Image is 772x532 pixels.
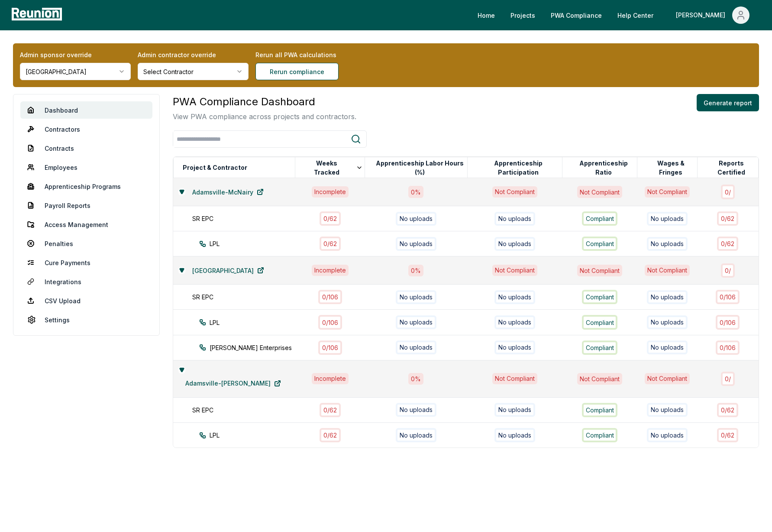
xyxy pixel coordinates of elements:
div: No uploads [647,403,688,417]
a: Access Management [20,216,152,233]
a: Integrations [20,273,152,290]
div: No uploads [396,341,436,354]
a: Home [471,6,502,24]
div: 0 / 62 [320,237,341,251]
div: No uploads [396,428,436,442]
div: 0 / [721,372,735,386]
div: Compliant [582,290,618,304]
div: No uploads [494,403,535,417]
div: 0 / [721,263,735,278]
a: Projects [504,6,542,24]
div: 0 / 62 [320,428,341,442]
div: Not Compliant [645,373,690,384]
div: No uploads [494,290,535,304]
div: Not Compliant [492,373,537,384]
div: No uploads [494,428,535,442]
div: 0 % [408,186,423,198]
div: 0 / [721,185,735,199]
div: Incomplete [312,265,349,276]
a: Help Center [610,6,660,24]
div: 0 / 106 [716,290,740,304]
label: Admin contractor override [138,50,249,59]
nav: Main [471,6,763,24]
label: Admin sponsor override [20,50,131,59]
div: 0 / 106 [318,341,342,355]
div: No uploads [494,237,535,251]
h3: PWA Compliance Dashboard [173,94,356,110]
div: [PERSON_NAME] Enterprises [199,343,311,352]
div: No uploads [396,212,436,226]
button: [PERSON_NAME] [669,6,756,24]
div: 0 / 106 [716,315,740,329]
div: Incomplete [312,186,349,198]
a: Contracts [20,139,152,157]
a: Adamsville-[PERSON_NAME] [178,375,288,392]
div: 0 % [408,265,423,276]
div: 0 / 106 [318,290,342,304]
div: 0 / 106 [716,341,740,355]
div: No uploads [494,315,535,329]
div: [PERSON_NAME] [676,6,729,24]
a: [GEOGRAPHIC_DATA] [185,262,271,279]
a: Employees [20,159,152,176]
div: Incomplete [312,373,349,384]
div: 0 / 106 [318,315,342,329]
div: LPL [199,318,311,327]
a: Adamsville-McNairy [185,183,271,201]
div: No uploads [396,403,436,417]
div: No uploads [647,237,688,251]
button: Apprenticeship Ratio [570,159,637,176]
div: 0 % [408,373,423,385]
a: Contractors [20,120,152,138]
div: SR EPC [192,214,304,223]
a: CSV Upload [20,292,152,309]
div: Compliant [582,315,618,329]
div: Not Compliant [645,186,690,198]
button: Reports Certified [705,159,758,176]
div: LPL [199,239,311,248]
label: Rerun all PWA calculations [255,50,366,59]
a: Dashboard [20,101,152,119]
div: Not Compliant [577,373,622,385]
button: Wages & Fringes [645,159,697,176]
div: No uploads [396,290,436,304]
a: Settings [20,311,152,328]
div: No uploads [494,212,535,226]
a: Cure Payments [20,254,152,271]
button: Weeks Tracked [303,159,365,176]
div: Not Compliant [645,265,690,276]
div: No uploads [647,290,688,304]
div: SR EPC [192,405,304,415]
div: Compliant [582,403,618,417]
div: No uploads [494,341,535,354]
div: 0 / 62 [717,428,738,442]
div: 0 / 62 [320,403,341,417]
button: Generate report [697,94,759,111]
div: 0 / 62 [320,211,341,226]
div: 0 / 62 [717,403,738,417]
div: Not Compliant [577,265,622,276]
div: No uploads [647,212,688,226]
div: No uploads [647,341,688,354]
div: SR EPC [192,292,304,302]
button: Project & Contractor [181,159,249,176]
div: 0 / 62 [717,211,738,226]
div: No uploads [647,315,688,329]
div: No uploads [396,237,436,251]
button: Apprenticeship Participation [475,159,562,176]
button: Rerun compliance [255,63,339,80]
button: Apprenticeship Labor Hours (%) [372,159,467,176]
p: View PWA compliance across projects and contractors. [173,111,356,122]
a: Payroll Reports [20,197,152,214]
a: PWA Compliance [544,6,609,24]
div: Not Compliant [492,186,537,198]
a: Apprenticeship Programs [20,178,152,195]
div: 0 / 62 [717,237,738,251]
div: Compliant [582,341,618,355]
div: No uploads [647,428,688,442]
div: No uploads [396,315,436,329]
div: LPL [199,431,311,440]
div: Compliant [582,237,618,251]
div: Not Compliant [577,186,622,198]
div: Compliant [582,211,618,226]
